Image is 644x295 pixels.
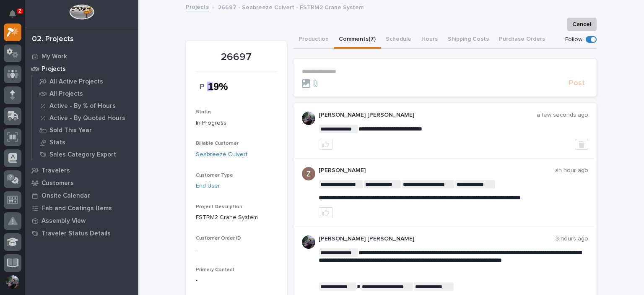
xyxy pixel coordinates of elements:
[32,136,138,148] a: Stats
[416,31,443,49] button: Hours
[42,230,111,238] p: Traveler Status Details
[319,167,555,174] p: [PERSON_NAME]
[572,19,591,29] span: Cancel
[196,150,247,159] a: Seabreeze Culvert
[25,50,138,63] a: My Work
[196,182,220,191] a: End User
[49,151,116,159] p: Sales Category Export
[10,10,21,23] div: Notifications2
[494,31,550,49] button: Purchase Orders
[196,119,277,128] p: In Progress
[302,112,315,125] img: J6irDCNTStG5Atnk4v9O
[25,63,138,75] a: Projects
[49,115,125,122] p: Active - By Quoted Hours
[49,139,65,146] p: Stats
[196,51,277,63] p: 26697
[196,77,236,96] img: K-NmddiJjjXJm7yJ4BKLwaCAiKBo5PQzYNOMkhCkQEM
[42,192,90,200] p: Onsite Calendar
[196,141,239,146] span: Billable Customer
[18,8,21,14] p: 2
[555,167,588,174] p: an hour ago
[319,207,333,218] button: like this post
[49,127,92,134] p: Sold This Year
[196,213,277,222] p: FSTRM2 Crane System
[32,88,138,99] a: All Projects
[575,139,588,150] button: Delete post
[42,180,74,187] p: Customers
[4,273,21,291] button: users-avatar
[42,205,112,212] p: Fab and Coatings Items
[196,110,212,115] span: Status
[32,76,138,87] a: All Active Projects
[218,2,364,11] p: 26697 - Seabreeze Culvert - FSTRM2 Crane System
[42,217,86,225] p: Assembly View
[25,189,138,202] a: Onsite Calendar
[42,167,70,175] p: Travelers
[32,124,138,136] a: Sold This Year
[25,164,138,177] a: Travelers
[196,236,241,241] span: Customer Order ID
[32,112,138,124] a: Active - By Quoted Hours
[4,5,21,23] button: Notifications
[556,235,588,243] p: 3 hours ago
[49,90,83,98] p: All Projects
[319,112,537,119] p: [PERSON_NAME] [PERSON_NAME]
[302,235,315,249] img: J6irDCNTStG5Atnk4v9O
[186,2,209,11] a: Projects
[25,202,138,214] a: Fab and Coatings Items
[537,112,588,119] p: a few seconds ago
[49,78,103,86] p: All Active Projects
[443,31,494,49] button: Shipping Costs
[565,36,582,43] p: Follow
[42,65,66,73] p: Projects
[381,31,416,49] button: Schedule
[32,35,74,44] div: 02. Projects
[42,53,67,60] p: My Work
[302,167,315,180] img: AGNmyxac9iQmFt5KMn4yKUk2u-Y3CYPXgWg2Ri7a09A=s96-c
[319,139,333,150] button: like this post
[334,31,381,49] button: Comments (7)
[25,214,138,227] a: Assembly View
[319,235,556,243] p: [PERSON_NAME] [PERSON_NAME]
[196,204,242,209] span: Project Description
[25,177,138,189] a: Customers
[196,245,277,253] p: -
[32,100,138,112] a: Active - By % of Hours
[69,4,94,20] img: Workspace Logo
[196,173,233,178] span: Customer Type
[569,78,585,88] span: Post
[49,102,116,110] p: Active - By % of Hours
[196,276,277,285] p: -
[25,227,138,240] a: Traveler Status Details
[196,267,234,272] span: Primary Contact
[293,31,334,49] button: Production
[566,78,588,88] button: Post
[567,18,597,31] button: Cancel
[32,149,138,160] a: Sales Category Export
